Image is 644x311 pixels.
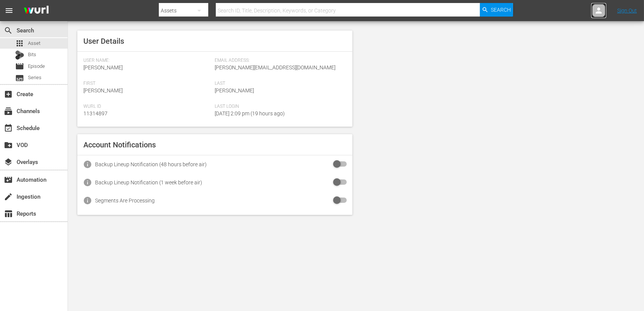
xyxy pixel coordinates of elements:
span: Search [4,26,13,35]
span: Asset [15,39,24,48]
div: Segments Are Processing [95,198,155,204]
span: info [83,178,92,187]
div: Bits [15,51,24,60]
span: Series [28,74,41,81]
img: ans4CAIJ8jUAAAAAAAAAAAAAAAAAAAAAAAAgQb4GAAAAAAAAAAAAAAAAAAAAAAAAJMjXAAAAAAAAAAAAAAAAAAAAAAAAgAT5G... [18,2,54,20]
div: Backup Lineup Notification (1 week before air) [95,179,202,185]
span: [PERSON_NAME][EMAIL_ADDRESS][DOMAIN_NAME] [215,64,335,70]
span: User Name: [83,58,211,64]
span: First [83,81,211,87]
a: Sign Out [617,8,637,14]
span: Account Notifications [83,140,156,149]
span: Email Address: [215,58,342,64]
span: info [83,196,92,205]
span: Channels [4,107,13,116]
span: Ingestion [4,192,13,201]
span: Reports [4,209,13,218]
div: Backup Lineup Notification (48 hours before air) [95,161,207,167]
span: [DATE] 2:09 pm (19 hours ago) [215,110,285,116]
span: Search [491,3,511,17]
span: menu [5,6,14,15]
span: Episode [28,63,45,70]
span: Asset [28,40,40,47]
span: Episode [15,62,24,71]
button: Search [480,3,513,17]
span: [PERSON_NAME] [83,87,123,93]
span: Bits [28,51,36,58]
span: 11314897 [83,110,108,116]
span: info [83,160,92,169]
span: Overlays [4,158,13,167]
span: Series [15,74,24,83]
span: Last Login [215,104,342,110]
span: VOD [4,141,13,150]
span: Automation [4,175,13,184]
span: Last [215,81,342,87]
span: User Details [83,37,124,46]
span: Create [4,90,13,99]
span: Schedule [4,124,13,133]
span: Wurl Id [83,104,211,110]
span: [PERSON_NAME] [83,64,123,70]
span: [PERSON_NAME] [215,87,254,93]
